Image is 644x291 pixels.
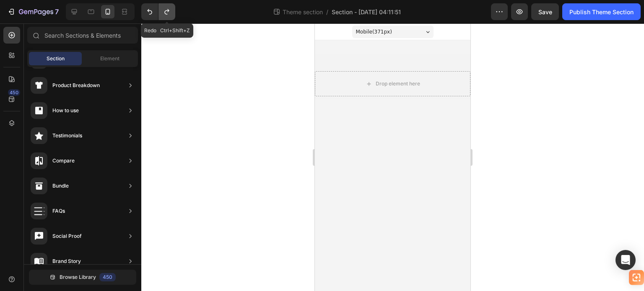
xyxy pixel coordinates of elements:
[55,7,59,17] p: 7
[281,8,325,16] span: Theme section
[562,3,641,20] button: Publish Theme Section
[29,270,136,285] button: Browse Library450
[315,23,470,291] iframe: Design area
[538,8,552,15] span: Save
[27,27,138,44] input: Search Sections & Elements
[52,207,65,215] div: FAQs
[3,3,62,20] button: 7
[47,55,65,62] span: Section
[60,273,96,281] span: Browse Library
[52,106,79,115] div: How to use
[615,250,636,270] div: Open Intercom Messenger
[52,81,100,90] div: Product Breakdown
[141,3,175,20] div: Undo/Redo
[100,55,119,62] span: Element
[332,8,401,16] span: Section - [DATE] 04:11:51
[531,3,559,20] button: Save
[52,182,69,190] div: Bundle
[52,232,82,240] div: Social Proof
[52,131,82,140] div: Testimonials
[569,8,634,16] div: Publish Theme Section
[326,8,328,16] span: /
[99,273,116,281] div: 450
[52,257,81,265] div: Brand Story
[52,157,75,165] div: Compare
[8,89,20,96] div: 450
